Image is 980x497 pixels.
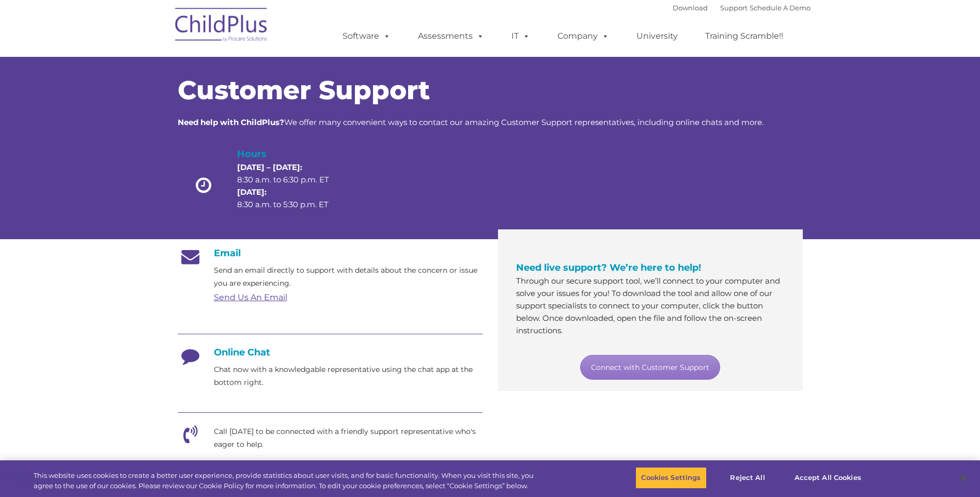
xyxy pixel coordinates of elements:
[673,4,811,12] font: |
[34,471,539,491] div: This website uses cookies to create a better user experience, provide statistics about user visit...
[214,363,483,389] p: Chat now with a knowledgable representative using the chat app at the bottom right.
[635,467,706,489] button: Cookies Settings
[715,467,780,489] button: Reject All
[952,467,975,489] button: Close
[237,161,347,211] p: 8:30 a.m. to 6:30 p.m. ET 8:30 a.m. to 5:30 p.m. ET
[750,4,811,12] a: Schedule A Demo
[178,347,483,358] h4: Online Chat
[547,26,619,46] a: Company
[237,187,267,197] strong: [DATE]:
[237,147,347,161] h4: Hours
[695,26,794,46] a: Training Scramble!!
[332,26,401,46] a: Software
[214,264,483,290] p: Send an email directly to support with details about the concern or issue you are experiencing.
[408,26,494,46] a: Assessments
[501,26,540,46] a: IT
[178,74,430,106] span: Customer Support
[580,355,720,380] a: Connect with Customer Support
[237,162,302,172] strong: [DATE] – [DATE]:
[214,292,287,302] a: Send Us An Email
[626,26,688,46] a: University
[673,4,708,12] a: Download
[178,117,764,127] span: We offer many convenient ways to contact our amazing Customer Support representatives, including ...
[214,425,483,451] p: Call [DATE] to be connected with a friendly support representative who's eager to help.
[178,247,483,259] h4: Email
[516,275,785,337] p: Through our secure support tool, we’ll connect to your computer and solve your issues for you! To...
[170,1,273,52] img: ChildPlus by Procare Solutions
[178,117,284,127] strong: Need help with ChildPlus?
[720,4,748,12] a: Support
[789,467,867,489] button: Accept All Cookies
[516,262,701,273] span: Need live support? We’re here to help!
